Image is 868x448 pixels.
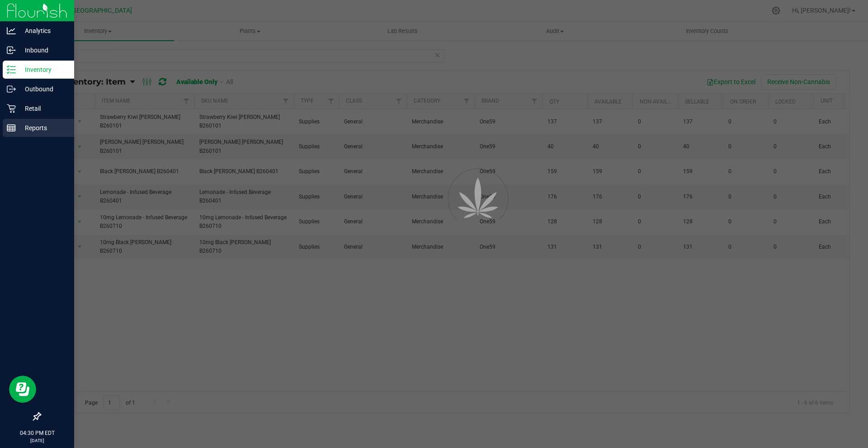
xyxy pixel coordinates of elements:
[7,26,16,35] inline-svg: Analytics
[16,123,70,133] p: Reports
[4,437,70,444] p: [DATE]
[16,25,70,36] p: Analytics
[7,85,16,94] inline-svg: Outbound
[16,103,70,114] p: Retail
[16,64,70,75] p: Inventory
[16,45,70,56] p: Inbound
[7,46,16,55] inline-svg: Inbound
[7,65,16,74] inline-svg: Inventory
[4,429,70,437] p: 04:30 PM EDT
[9,376,36,403] iframe: Resource center
[16,84,70,94] p: Outbound
[7,123,16,132] inline-svg: Reports
[7,104,16,113] inline-svg: Retail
